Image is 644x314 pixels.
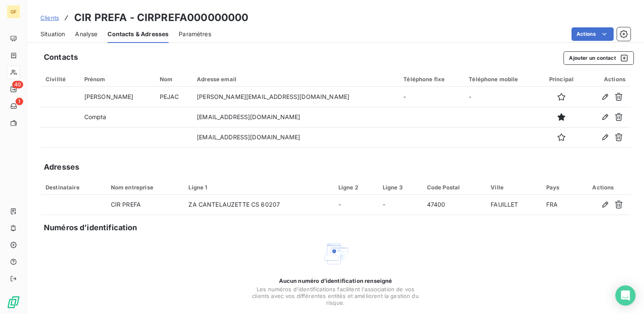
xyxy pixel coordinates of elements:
[111,184,179,191] div: Nom entreprise
[333,195,378,215] td: -
[192,107,398,127] td: [EMAIL_ADDRESS][DOMAIN_NAME]
[464,87,539,107] td: -
[46,76,74,82] div: Civilité
[46,184,101,191] div: Destinataire
[588,76,625,82] div: Actions
[74,10,248,25] h3: CIR PREFA - CIRPREFA000000000
[279,277,392,284] span: Aucun numéro d’identification renseigné
[7,99,20,113] a: 1
[545,76,579,82] div: Principal
[79,107,155,127] td: Compta
[486,195,541,215] td: FAUILLET
[197,76,393,82] div: Adresse email
[44,51,78,63] h5: Contacts
[183,195,333,215] td: ZA CANTELAUZETTE CS 60207
[12,81,23,88] span: 40
[106,195,184,215] td: CIR PREFA
[7,295,20,309] img: Logo LeanPay
[84,76,150,82] div: Prénom
[44,161,79,173] h5: Adresses
[563,51,634,65] button: Ajouter un contact
[188,184,328,191] div: Ligne 1
[192,127,398,147] td: [EMAIL_ADDRESS][DOMAIN_NAME]
[44,222,137,234] h5: Numéros d’identification
[491,184,536,191] div: Ville
[469,76,534,82] div: Téléphone mobile
[40,13,59,22] a: Clients
[541,195,576,215] td: FRA
[16,98,23,105] span: 1
[155,87,192,107] td: PEJAC
[581,184,625,191] div: Actions
[107,30,169,38] span: Contacts & Adresses
[7,82,20,96] a: 40
[79,87,155,107] td: [PERSON_NAME]
[40,30,65,38] span: Situation
[251,286,420,306] span: Les numéros d'identifications facilitent l'association de vos clients avec vos différentes entité...
[7,5,20,19] div: GF
[383,184,417,191] div: Ligne 3
[572,27,614,41] button: Actions
[179,30,211,38] span: Paramètres
[322,240,349,267] img: Empty state
[160,76,187,82] div: Nom
[338,184,373,191] div: Ligne 2
[546,184,571,191] div: Pays
[615,285,636,306] div: Open Intercom Messenger
[422,195,486,215] td: 47400
[398,87,464,107] td: -
[378,195,422,215] td: -
[40,14,59,21] span: Clients
[192,87,398,107] td: [PERSON_NAME][EMAIL_ADDRESS][DOMAIN_NAME]
[403,76,459,82] div: Téléphone fixe
[427,184,481,191] div: Code Postal
[75,30,97,38] span: Analyse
